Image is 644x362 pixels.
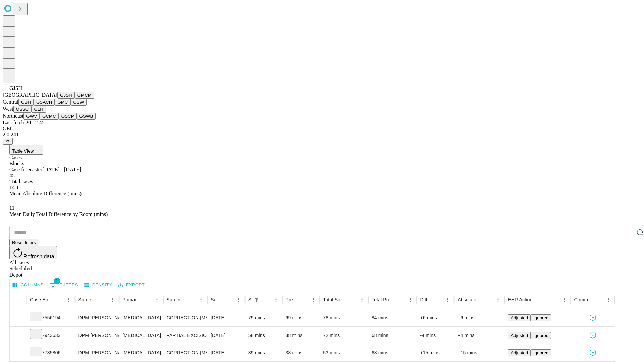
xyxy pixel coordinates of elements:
div: 68 mins [372,344,414,361]
button: Menu [152,295,162,304]
span: Reset filters [12,240,36,245]
div: Primary Service [122,297,142,302]
span: Northeast [3,113,23,119]
button: Menu [604,295,613,304]
div: +4 mins [458,327,501,344]
span: Ignored [533,333,548,338]
button: Show filters [48,280,80,290]
button: Sort [396,295,406,304]
button: Select columns [11,280,45,290]
div: [MEDICAL_DATA] [122,344,160,361]
div: -4 mins [420,327,451,344]
div: +6 mins [420,309,451,326]
button: Expand [13,330,23,342]
div: +15 mins [458,344,501,361]
button: Menu [271,295,281,304]
div: DPM [PERSON_NAME] [PERSON_NAME] [78,327,116,344]
button: Sort [143,295,152,304]
button: Sort [594,295,604,304]
button: GJSH [57,92,75,99]
div: [MEDICAL_DATA] [122,327,160,344]
button: Sort [55,295,64,304]
button: Table View [9,145,43,155]
div: 53 mins [323,344,365,361]
div: 39 mins [248,344,279,361]
span: Case forecaster [9,167,42,172]
button: Menu [493,295,503,304]
span: Table View [12,148,34,154]
span: 11 [9,205,14,211]
div: Absolute Difference [458,297,483,302]
span: Total cases [9,179,33,184]
button: OSCP [59,113,77,120]
div: GEI [3,126,641,132]
button: Menu [64,295,73,304]
span: West [3,106,13,112]
span: @ [5,139,10,144]
div: +15 mins [420,344,451,361]
span: GJSH [9,85,22,91]
button: GBH [18,99,34,106]
button: GWV [23,113,40,120]
button: Reset filters [9,239,38,246]
span: Last fetch: 20:12:45 [3,120,45,125]
button: Export [116,280,146,290]
button: Sort [434,295,443,304]
span: 45 [9,173,15,178]
div: 58 mins [248,327,279,344]
button: Menu [309,295,318,304]
button: Ignored [531,314,551,321]
div: DPM [PERSON_NAME] [PERSON_NAME] [78,309,116,326]
button: Sort [348,295,357,304]
span: Adjusted [511,350,528,355]
button: Sort [262,295,271,304]
button: Adjusted [508,314,531,321]
button: Refresh data [9,246,57,259]
span: Refresh data [23,254,54,259]
div: 69 mins [286,309,317,326]
button: Adjusted [508,332,531,339]
span: Central [3,99,18,105]
button: GLH [31,106,46,113]
div: 38 mins [286,344,317,361]
button: Sort [187,295,196,304]
button: Expand [13,312,23,324]
button: GMCM [75,92,94,99]
button: Menu [443,295,452,304]
div: Total Predicted Duration [372,297,396,302]
div: Scheduled In Room Duration [248,297,251,302]
div: +6 mins [458,309,501,326]
div: 78 mins [323,309,365,326]
div: Surgery Date [211,297,224,302]
span: [DATE] - [DATE] [42,167,81,172]
div: 68 mins [372,327,414,344]
button: Adjusted [508,349,531,356]
button: OSSC [13,106,32,113]
button: Sort [224,295,234,304]
button: Menu [559,295,569,304]
div: [MEDICAL_DATA] [122,309,160,326]
div: CORRECTION [MEDICAL_DATA], DOUBLE [MEDICAL_DATA] [167,309,204,326]
span: Mean Absolute Difference (mins) [9,191,82,196]
span: Mean Daily Total Difference by Room (mins) [9,211,108,217]
div: 2.0.241 [3,132,641,138]
div: 7943633 [30,327,72,344]
div: EHR Action [508,297,532,302]
button: GCMC [40,113,59,120]
div: Difference [420,297,433,302]
button: Density [83,280,114,290]
div: 72 mins [323,327,365,344]
span: Adjusted [511,333,528,338]
button: GSWB [77,113,96,120]
div: 38 mins [286,327,317,344]
button: Menu [406,295,415,304]
div: [DATE] [211,344,241,361]
button: GMC [55,99,70,106]
button: Sort [484,295,493,304]
button: Ignored [531,332,551,339]
button: GSACH [34,99,55,106]
span: Ignored [533,350,548,355]
button: Menu [357,295,367,304]
span: Ignored [533,315,548,320]
button: Sort [99,295,108,304]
